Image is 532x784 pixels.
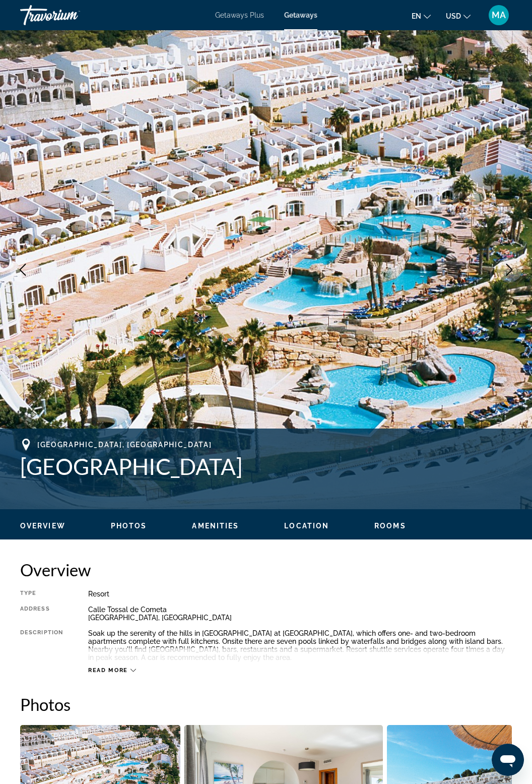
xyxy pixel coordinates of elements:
[284,521,329,530] button: Location
[446,9,471,23] button: Change currency
[215,11,264,19] a: Getaways Plus
[497,257,522,282] button: Next image
[284,522,329,530] span: Location
[284,11,317,19] a: Getaways
[88,590,512,598] div: Resort
[111,521,147,530] button: Photos
[88,667,128,674] span: Read more
[412,9,431,23] button: Change language
[412,12,421,20] span: en
[20,606,63,622] div: Address
[192,521,239,530] button: Amenities
[374,522,406,530] span: Rooms
[111,522,147,530] span: Photos
[37,441,212,449] span: [GEOGRAPHIC_DATA], [GEOGRAPHIC_DATA]
[492,744,524,776] iframe: Button to launch messaging window
[374,521,406,530] button: Rooms
[10,257,35,282] button: Previous image
[88,629,512,661] div: Soak up the serenity of the hills in [GEOGRAPHIC_DATA] at [GEOGRAPHIC_DATA], which offers one- an...
[88,606,512,622] div: Calle Tossal de Cometa [GEOGRAPHIC_DATA], [GEOGRAPHIC_DATA]
[446,12,461,20] span: USD
[20,560,512,580] h2: Overview
[486,5,512,26] button: User Menu
[20,629,63,661] div: Description
[192,522,239,530] span: Amenities
[20,590,63,598] div: Type
[20,522,65,530] span: Overview
[20,453,512,479] h1: [GEOGRAPHIC_DATA]
[20,694,512,714] h2: Photos
[20,2,121,28] a: Travorium
[20,521,65,530] button: Overview
[88,667,136,674] button: Read more
[492,10,506,20] span: MA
